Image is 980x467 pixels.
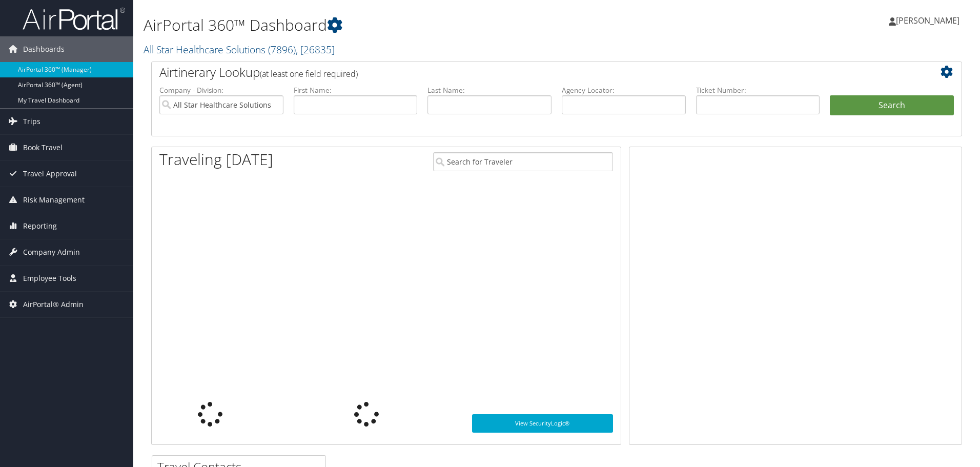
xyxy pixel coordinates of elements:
[268,43,296,56] span: ( 7896 )
[23,161,77,187] span: Travel Approval
[562,85,686,95] label: Agency Locator:
[296,43,335,56] span: , [ 26835 ]
[23,7,125,31] img: airportal-logo.png
[889,5,970,36] a: [PERSON_NAME]
[696,85,820,95] label: Ticket Number:
[23,135,63,160] span: Book Travel
[23,187,85,213] span: Risk Management
[23,36,65,62] span: Dashboards
[23,292,84,317] span: AirPortal® Admin
[144,43,335,56] a: All Star Healthcare Solutions
[144,14,695,36] h1: AirPortal 360™ Dashboard
[294,85,418,95] label: First Name:
[830,95,954,116] button: Search
[260,68,358,79] span: (at least one field required)
[23,239,80,265] span: Company Admin
[159,85,283,95] label: Company - Division:
[433,152,613,171] input: Search for Traveler
[23,213,57,239] span: Reporting
[472,414,613,433] a: View SecurityLogic®
[23,266,76,291] span: Employee Tools
[427,85,552,95] label: Last Name:
[23,109,40,134] span: Trips
[159,64,886,81] h2: Airtinerary Lookup
[896,15,959,26] span: [PERSON_NAME]
[159,149,273,170] h1: Traveling [DATE]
